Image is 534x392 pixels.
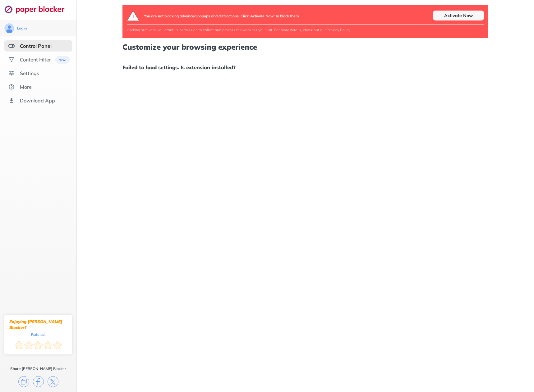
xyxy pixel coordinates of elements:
div: More [20,84,32,90]
img: features-selected.svg [8,43,15,49]
img: avatar.svg [4,23,14,33]
img: about.svg [8,84,15,90]
img: x.svg [48,376,58,387]
a: Privacy Policy. [327,28,351,32]
div: Control Panel [20,43,52,49]
img: menuBanner.svg [53,56,69,64]
div: Clicking ‘Activate’ will grant us permission to collect and process the websites you visit. For m... [127,28,484,32]
div: Content Filter [20,56,51,63]
img: logo-webpage.svg [4,5,71,14]
h1: Failed to load settings. Is extension installed? [122,63,488,71]
div: Rate us! [31,333,45,336]
h1: Customize your browsing experience [122,43,488,51]
img: facebook.svg [33,376,44,387]
div: You are not blocking advanced popups and distractions. Click ‘Activate Now’ to block them [144,11,299,21]
div: Activate Now [433,11,484,20]
img: logo [127,11,140,21]
img: settings.svg [8,70,15,76]
img: copy.svg [18,376,29,387]
img: download-app.svg [8,97,15,104]
div: Login [17,26,27,31]
img: social.svg [8,56,15,63]
div: Settings [20,70,39,76]
div: Enjoying [PERSON_NAME] Blocker? [9,319,67,331]
div: Download App [20,97,55,104]
div: Share [PERSON_NAME] Blocker [10,366,66,371]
